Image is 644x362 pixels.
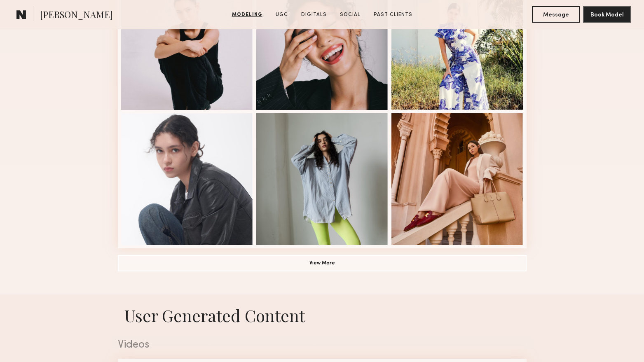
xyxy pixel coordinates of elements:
a: Past Clients [370,11,416,19]
a: UGC [272,11,291,19]
h1: User Generated Content [111,304,533,326]
button: Message [532,6,580,23]
button: View More [118,255,527,271]
a: Modeling [229,11,266,19]
a: Social [337,11,364,19]
div: Videos [118,340,527,350]
a: Book Model [583,11,631,18]
span: [PERSON_NAME] [40,8,112,23]
button: Book Model [583,6,631,23]
a: Digitals [298,11,330,19]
